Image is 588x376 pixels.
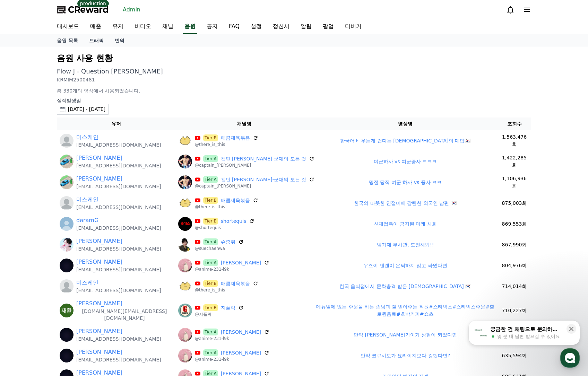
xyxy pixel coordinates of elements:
[195,287,258,293] p: @there_is_this
[157,19,179,34] a: 채널
[76,266,161,273] p: [EMAIL_ADDRESS][DOMAIN_NAME]
[178,328,192,342] img: 안이메
[178,259,192,272] img: 안이메
[498,276,531,297] td: 714,014회
[76,183,161,190] p: [EMAIL_ADDRESS][DOMAIN_NAME]
[221,304,235,312] a: 지플릭
[57,104,109,115] button: [DATE] - [DATE]
[178,349,192,362] img: 안이메
[221,349,261,357] a: [PERSON_NAME]
[221,329,261,336] a: [PERSON_NAME]
[203,280,218,287] span: Tier:B
[203,349,218,356] span: Tier:A
[178,238,192,252] img: 슈중위
[178,134,192,148] img: 매콤제육볶음
[76,279,98,287] a: 미스케인
[76,162,161,169] p: [EMAIL_ADDRESS][DOMAIN_NAME]
[195,312,244,317] p: @지플릭
[369,180,442,185] a: 명절 당직 여군 하사 vs 중사 ㅋㅋ
[76,225,161,231] p: [EMAIL_ADDRESS][DOMAIN_NAME]
[57,53,531,64] h2: 음원 사용 현황
[178,304,192,317] img: 지플릭
[498,234,531,255] td: 867,990회
[221,238,235,246] a: 슈중위
[68,4,109,15] span: CReward
[195,142,258,147] p: @there_is_this
[195,204,258,210] p: @there_is_this
[76,299,122,308] a: [PERSON_NAME]
[221,155,306,163] a: 캡틴 [PERSON_NAME]-군대의 모든 것
[203,197,218,204] span: Tier:B
[195,266,269,272] p: @anime-231-l9k
[377,242,434,247] a: 임기제 부사관, 도전해봐!!
[374,221,436,227] a: 신체접촉이 금지된 미래 사회
[221,134,250,142] a: 매콤제육볶음
[221,259,261,266] a: [PERSON_NAME]
[60,175,73,189] img: https://lh3.googleusercontent.com/a/ACg8ocJ1OJdBetTWZncB76PNY9OwSiZnruFFcadnRi8kUHDgWDNIMM6l=s96-c
[57,4,109,15] a: CReward
[498,151,531,172] td: 1,422,285회
[178,175,192,189] img: 캡틴 김상호-군대의 모든 것
[340,138,470,143] a: 한국어 배우는게 쉽다는 [DEMOGRAPHIC_DATA]의 대답🇰🇷
[85,19,107,34] a: 매출
[221,176,306,183] a: 캡틴 [PERSON_NAME]-군대의 모든 것
[195,246,244,251] p: @suechaehwa
[60,304,73,317] img: https://lh3.googleusercontent.com/a/ACg8ocKD09zn6b5DTQOVOCW--92QdsSBvBHbWyC8_LGUZ_A12bXprA=s96-c
[221,218,247,225] a: shortequis
[76,175,122,183] a: [PERSON_NAME]
[178,155,192,168] img: 캡틴 김상호-군대의 모든 것
[339,283,471,289] a: 한국 음식점에서 문화충격 받은 [DEMOGRAPHIC_DATA] 🇰🇷
[203,218,218,225] span: Tier:B
[76,258,122,266] a: [PERSON_NAME]
[60,217,73,231] img: http://img1.kakaocdn.net/thumb/R640x640.q70/?fname=http://t1.kakaocdn.net/account_images/default_...
[76,204,161,211] p: [EMAIL_ADDRESS][DOMAIN_NAME]
[60,134,73,148] img: profile_blank.webp
[498,345,531,366] td: 635,594회
[339,19,367,34] a: 디버거
[178,196,192,210] img: 매콤제육볶음
[57,67,531,76] p: Flow J - Question [PERSON_NAME]
[267,19,295,34] a: 정산서
[295,19,317,34] a: 알림
[195,336,269,341] p: @anime-231-l9k
[374,159,437,164] a: 여군하사 vs 여군중사 ㅋㅋㅋ
[107,19,129,34] a: 유저
[68,106,105,113] div: [DATE] - [DATE]
[76,237,122,245] a: [PERSON_NAME]
[498,193,531,213] td: 875,003회
[51,34,84,47] a: 음원 목록
[203,329,218,335] span: Tier:A
[223,19,245,34] a: FAQ
[498,213,531,234] td: 869,553회
[76,348,122,356] a: [PERSON_NAME]
[57,117,175,130] th: 유저
[203,238,218,245] span: Tier:A
[361,353,450,358] a: 만약 코쿠시보가 요리이치보다 강했다면?
[178,279,192,293] img: 매콤제육볶음
[76,195,98,204] a: 미스케인
[203,259,218,266] span: Tier:A
[76,141,161,148] p: [EMAIL_ADDRESS][DOMAIN_NAME]
[203,304,218,311] span: Tier:B
[60,279,73,293] img: profile_blank.webp
[57,97,531,104] p: 실적발생일
[313,117,498,130] th: 영상명
[183,19,197,34] a: 음원
[221,280,250,287] a: 매콤제육볶음
[57,76,531,83] p: KRMIM2500481
[76,245,161,252] p: [EMAIL_ADDRESS][DOMAIN_NAME]
[76,308,173,322] p: [DOMAIN_NAME][EMAIL_ADDRESS][DOMAIN_NAME]
[316,304,494,317] a: 메뉴얼에 없는 주문을 하는 손님과 잘 받아주는 직원#스타벅스#스타벅스주문#할로윈음료#호박커피#쇼츠
[60,238,73,252] img: https://lh3.googleusercontent.com/a/ACg8ocKqBGVC42b24qFZhnTtb9uum1PDSnj-4gnFqX1YKpqZUHvArOfK=s96-c
[60,328,73,342] img: https://lh3.googleusercontent.com/a/ACg8ocKUm6qad3EC3Ljw4pLy81E1l0YxZw8u1OiT1sUDc2hHz0xbm6Q=s96-c
[203,155,218,162] span: Tier:A
[195,225,254,230] p: @shortequis
[203,134,218,141] span: Tier:B
[84,34,109,47] a: 트래픽
[109,34,130,47] a: 번역
[129,19,157,34] a: 비디오
[76,335,161,342] p: [EMAIL_ADDRESS][DOMAIN_NAME]
[498,297,531,324] td: 710,227회
[76,327,122,335] a: [PERSON_NAME]
[498,255,531,276] td: 804,976회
